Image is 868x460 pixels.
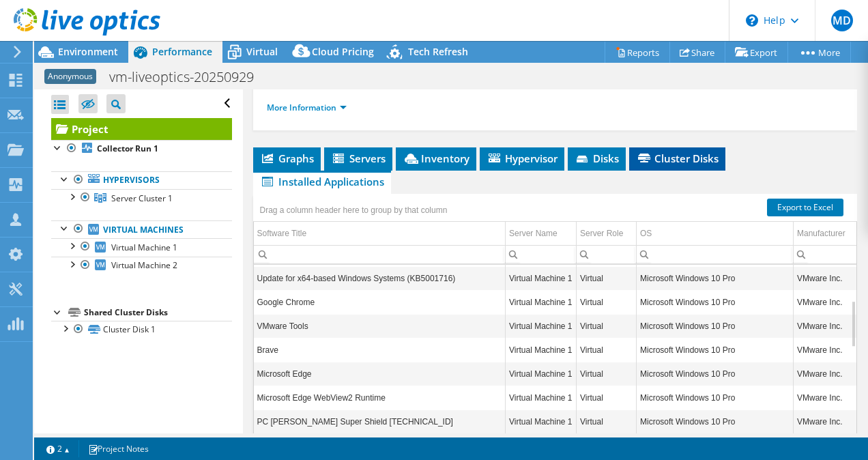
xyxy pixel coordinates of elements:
[331,152,386,165] span: Servers
[111,192,173,204] span: Server Cluster 1
[794,245,862,263] td: Column Manufacturer, Filter cell
[111,259,177,271] span: Virtual Machine 2
[254,290,506,314] td: Column Software Title, Value Google Chrome
[577,362,637,386] td: Column Server Role, Value Virtual
[257,225,307,242] div: Software Title
[831,10,853,31] span: MD
[637,314,794,338] td: Column OS, Value Microsoft Windows 10 Pro
[51,189,232,207] a: Server Cluster 1
[794,290,862,314] td: Column Manufacturer, Value VMware Inc.
[403,152,469,165] span: Inventory
[111,242,177,253] span: Virtual Machine 1
[257,201,451,220] div: Drag a column header here to group by that column
[260,152,314,165] span: Graphs
[605,42,670,63] a: Reports
[487,152,558,165] span: Hypervisor
[260,175,384,188] span: Installed Applications
[637,222,794,246] td: OS Column
[506,386,577,409] td: Column Server Name, Value Virtual Machine 1
[506,245,577,263] td: Column Server Name, Filter cell
[794,409,862,433] td: Column Manufacturer, Value VMware Inc.
[577,338,637,362] td: Column Server Role, Value Virtual
[794,314,862,338] td: Column Manufacturer, Value VMware Inc.
[51,220,232,238] a: Virtual Machines
[254,245,506,263] td: Column Software Title, Filter cell
[637,266,794,290] td: Column OS, Value Microsoft Windows 10 Pro
[637,290,794,314] td: Column OS, Value Microsoft Windows 10 Pro
[577,409,637,433] td: Column Server Role, Value Virtual
[794,222,862,246] td: Manufacturer Column
[267,102,347,113] a: More Information
[103,70,275,85] h1: vm-liveoptics-20250929
[506,290,577,314] td: Column Server Name, Value Virtual Machine 1
[408,45,468,58] span: Tech Refresh
[636,152,719,165] span: Cluster Disks
[246,45,278,58] span: Virtual
[152,45,212,58] span: Performance
[577,266,637,290] td: Column Server Role, Value Virtual
[312,45,374,58] span: Cloud Pricing
[51,321,232,339] a: Cluster Disk 1
[746,14,758,27] svg: \n
[787,42,851,63] a: More
[254,409,506,433] td: Column Software Title, Value PC Matic Super Shield 3.0.59.0
[51,171,232,189] a: Hypervisors
[794,266,862,290] td: Column Manufacturer, Value VMware Inc.
[254,362,506,386] td: Column Software Title, Value Microsoft Edge
[506,266,577,290] td: Column Server Name, Value Virtual Machine 1
[254,314,506,338] td: Column Software Title, Value VMware Tools
[51,257,232,274] a: Virtual Machine 2
[725,42,788,63] a: Export
[78,440,158,457] a: Project Notes
[506,222,577,246] td: Server Name Column
[577,386,637,409] td: Column Server Role, Value Virtual
[637,245,794,263] td: Column OS, Filter cell
[580,225,623,242] div: Server Role
[637,338,794,362] td: Column OS, Value Microsoft Windows 10 Pro
[577,245,637,263] td: Column Server Role, Filter cell
[637,386,794,409] td: Column OS, Value Microsoft Windows 10 Pro
[51,238,232,256] a: Virtual Machine 1
[37,440,79,457] a: 2
[669,42,725,63] a: Share
[767,199,843,216] a: Export to Excel
[84,304,232,321] div: Shared Cluster Disks
[575,152,619,165] span: Disks
[640,225,652,242] div: OS
[506,409,577,433] td: Column Server Name, Value Virtual Machine 1
[51,118,232,140] a: Project
[97,143,158,154] b: Collector Run 1
[254,386,506,409] td: Column Software Title, Value Microsoft Edge WebView2 Runtime
[254,266,506,290] td: Column Software Title, Value Update for x64-based Windows Systems (KB5001716)
[506,338,577,362] td: Column Server Name, Value Virtual Machine 1
[794,338,862,362] td: Column Manufacturer, Value VMware Inc.
[254,222,506,246] td: Software Title Column
[577,314,637,338] td: Column Server Role, Value Virtual
[794,386,862,409] td: Column Manufacturer, Value VMware Inc.
[509,225,558,242] div: Server Name
[577,290,637,314] td: Column Server Role, Value Virtual
[44,69,96,84] span: Anonymous
[506,314,577,338] td: Column Server Name, Value Virtual Machine 1
[254,338,506,362] td: Column Software Title, Value Brave
[58,45,118,58] span: Environment
[506,362,577,386] td: Column Server Name, Value Virtual Machine 1
[577,222,637,246] td: Server Role Column
[637,362,794,386] td: Column OS, Value Microsoft Windows 10 Pro
[794,362,862,386] td: Column Manufacturer, Value VMware Inc.
[797,225,845,242] div: Manufacturer
[637,409,794,433] td: Column OS, Value Microsoft Windows 10 Pro
[51,140,232,158] a: Collector Run 1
